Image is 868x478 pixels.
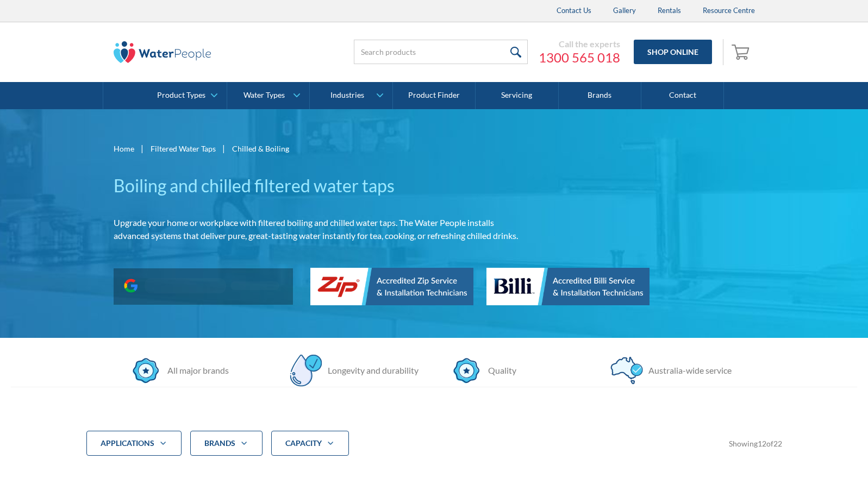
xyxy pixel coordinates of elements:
span: 22 [773,439,782,448]
p: Upgrade your home or workplace with filtered boiling and chilled water taps. The Water People ins... [114,216,531,242]
a: Shop Online [634,40,712,64]
div: applications [101,438,154,449]
h1: Boiling and chilled filtered water taps [114,173,531,199]
div: Quality [483,364,516,377]
a: Product Finder [393,82,476,109]
div: Chilled & Boiling [232,143,289,154]
div: Brands [204,438,235,449]
input: Search products [354,40,528,64]
div: Brands [190,431,263,456]
span: 12 [758,439,766,448]
a: Open empty cart [729,39,755,65]
div: All major brands [162,364,229,377]
div: Call the experts [539,39,620,49]
div: Industries [330,91,364,100]
a: Brands [559,82,641,109]
div: Water Types [243,91,285,100]
a: Home [114,143,134,154]
div: Longevity and durability [322,364,419,377]
a: Water Types [227,82,309,109]
div: | [221,142,227,155]
a: Servicing [476,82,558,109]
a: Contact [641,82,724,109]
img: shopping cart [732,43,752,60]
div: Australia-wide service [643,364,732,377]
img: The Water People [114,41,211,63]
div: | [140,142,145,155]
a: Filtered Water Taps [151,143,216,154]
a: Product Types [145,82,227,109]
div: Showing of [729,438,782,449]
a: Industries [310,82,392,109]
a: 1300 565 018 [539,49,620,66]
strong: CAPACITY [285,438,322,448]
form: Filter 5 [86,431,782,473]
div: applications [86,431,182,456]
div: Product Types [157,91,205,100]
div: CAPACITY [271,431,349,456]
